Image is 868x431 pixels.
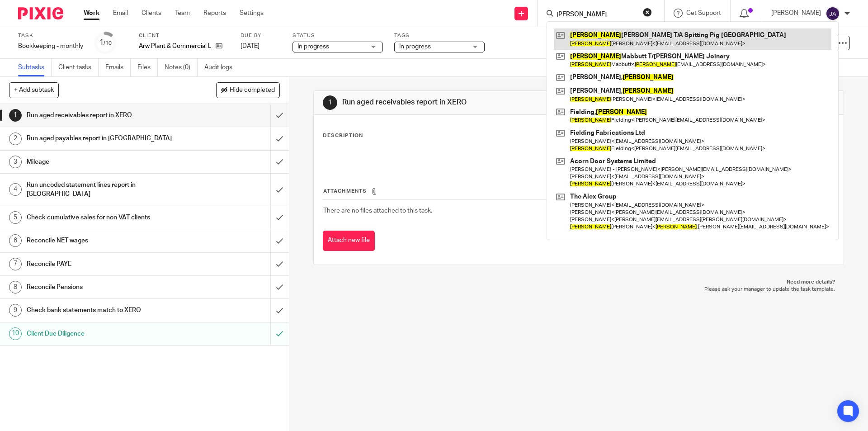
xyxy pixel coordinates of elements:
label: Status [292,32,383,39]
h1: Client Due Diligence [27,327,183,341]
button: + Add subtask [9,82,59,98]
label: Due by [241,32,281,39]
label: Task [18,32,83,39]
p: [PERSON_NAME] [771,9,821,18]
a: Emails [105,59,131,76]
a: Files [137,59,158,76]
span: There are no files attached to this task. [323,208,432,214]
div: 1 [99,38,112,48]
a: Email [113,9,128,18]
p: Arw Plant & Commercial Ltd [139,42,211,51]
button: Clear [643,8,652,17]
p: Need more details? [322,279,835,286]
p: Please ask your manager to update the task template. [322,286,835,293]
h1: Check cumulative sales for non VAT clients [27,211,183,224]
div: 5 [9,211,22,224]
a: Notes (0) [165,59,198,76]
a: Subtasks [18,59,52,76]
h1: Reconcile Pensions [27,280,183,294]
div: 10 [9,327,22,340]
h1: Check bank statements match to XERO [27,303,183,317]
a: Work [84,9,99,18]
h1: Run aged receivables report in XERO [342,98,598,107]
span: [DATE] [241,43,259,49]
a: Team [175,9,190,18]
span: In progress [399,43,431,50]
span: In progress [297,43,329,50]
button: Hide completed [216,82,280,98]
h1: Run aged receivables report in XERO [27,109,183,122]
span: Attachments [323,189,367,194]
div: 7 [9,258,22,270]
button: Attach new file [323,231,375,251]
h1: Run uncoded statement lines report in [GEOGRAPHIC_DATA] [27,178,183,201]
div: 3 [9,156,22,168]
div: 6 [9,234,22,247]
div: 8 [9,281,22,294]
a: Clients [142,9,161,18]
div: Bookkeeping - monthly [18,42,83,51]
span: Hide completed [230,87,275,94]
div: 4 [9,183,22,196]
a: Client tasks [58,59,99,76]
div: 2 [9,133,22,145]
label: Client [139,32,229,39]
h1: Reconcile PAYE [27,257,183,271]
h1: Reconcile NET wages [27,234,183,247]
small: /10 [104,41,112,46]
a: Reports [203,9,226,18]
span: Get Support [686,10,721,16]
img: Pixie [18,7,63,19]
div: 1 [323,95,337,110]
a: Settings [240,9,264,18]
div: 1 [9,109,22,122]
input: Search [556,11,637,19]
img: svg%3E [826,6,840,21]
h1: Run aged payables report in [GEOGRAPHIC_DATA] [27,132,183,145]
p: Description [323,132,363,139]
label: Tags [394,32,485,39]
a: Audit logs [204,59,239,76]
h1: Mileage [27,155,183,169]
div: 9 [9,304,22,317]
